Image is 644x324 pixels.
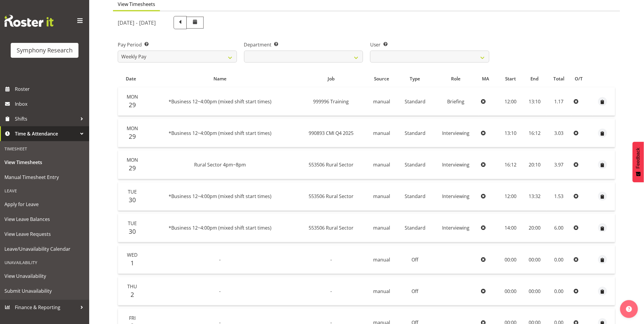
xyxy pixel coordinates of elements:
[1,170,88,185] a: Manual Timesheet Entry
[575,75,583,82] span: O/T
[498,150,523,179] td: 16:12
[1,143,88,155] div: Timesheet
[15,129,77,138] span: Time & Attendance
[373,130,390,136] span: manual
[1,242,88,256] a: Leave/Unavailability Calendar
[546,150,571,179] td: 3.97
[523,182,546,211] td: 13:32
[15,99,86,108] span: Inbox
[15,85,86,94] span: Roster
[17,46,73,55] div: Symphony Research
[523,214,546,242] td: 20:00
[1,185,88,197] div: Leave
[397,245,433,274] td: Off
[4,230,85,239] span: View Leave Requests
[219,288,221,295] span: -
[129,164,136,172] span: 29
[219,256,221,263] span: -
[397,277,433,306] td: Off
[129,101,136,109] span: 29
[1,155,88,170] a: View Timesheets
[118,1,155,8] span: View Timesheets
[309,225,354,231] span: 553506 Rural Sector
[546,214,571,242] td: 6.00
[505,75,516,82] span: Start
[397,119,433,147] td: Standard
[244,41,363,48] label: Department
[4,286,85,295] span: Submit Unavailability
[4,244,85,253] span: Leave/Unavailability Calendar
[127,94,138,100] span: Mon
[554,75,565,82] span: Total
[127,157,138,163] span: Mon
[213,75,227,82] span: Name
[1,283,88,298] a: Submit Unavailability
[309,130,354,136] span: 990893 CMI Q4 2025
[523,87,546,116] td: 13:10
[313,98,349,105] span: 999996 Training
[373,98,390,105] span: manual
[127,252,138,258] span: Wed
[447,98,465,105] span: Briefing
[410,75,420,82] span: Type
[1,256,88,269] div: Unavailability
[498,245,523,274] td: 00:00
[498,119,523,147] td: 13:10
[442,193,470,200] span: Interviewing
[4,215,85,224] span: View Leave Balances
[127,125,138,132] span: Mon
[373,193,390,200] span: manual
[633,142,644,182] button: Feedback - Show survey
[128,189,137,195] span: Tue
[373,288,390,295] span: manual
[498,277,523,306] td: 00:00
[370,41,489,48] label: User
[397,87,433,116] td: Standard
[498,182,523,211] td: 12:00
[4,15,54,27] img: Rosterit website logo
[546,182,571,211] td: 1.53
[498,214,523,242] td: 14:00
[118,19,156,26] h5: [DATE] - [DATE]
[4,200,85,209] span: Apply for Leave
[4,158,85,167] span: View Timesheets
[169,225,271,231] span: *Business 12~4:00pm (mixed shift start times)
[531,75,539,82] span: End
[546,87,571,116] td: 1.17
[498,87,523,116] td: 12:00
[442,161,470,168] span: Interviewing
[15,114,77,123] span: Shifts
[129,315,136,321] span: Fri
[546,119,571,147] td: 3.03
[636,148,641,169] span: Feedback
[127,283,137,290] span: Thu
[126,75,136,82] span: Date
[1,269,88,283] a: View Unavailability
[169,98,271,105] span: *Business 12~4:00pm (mixed shift start times)
[118,41,237,48] label: Pay Period
[482,75,489,82] span: MA
[1,227,88,242] a: View Leave Requests
[4,272,85,281] span: View Unavailability
[546,277,571,306] td: 0.00
[131,290,134,299] span: 2
[169,130,271,136] span: *Business 12~4:00pm (mixed shift start times)
[131,259,134,267] span: 1
[328,75,334,82] span: Job
[128,220,137,227] span: Tue
[397,150,433,179] td: Standard
[523,150,546,179] td: 20:10
[15,303,77,312] span: Finance & Reporting
[397,182,433,211] td: Standard
[129,132,136,141] span: 29
[330,288,332,295] span: -
[523,277,546,306] td: 00:00
[309,161,354,168] span: 553506 Rural Sector
[4,173,85,182] span: Manual Timesheet Entry
[1,197,88,212] a: Apply for Leave
[129,227,136,236] span: 30
[374,75,389,82] span: Source
[373,225,390,231] span: manual
[397,214,433,242] td: Standard
[451,75,461,82] span: Role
